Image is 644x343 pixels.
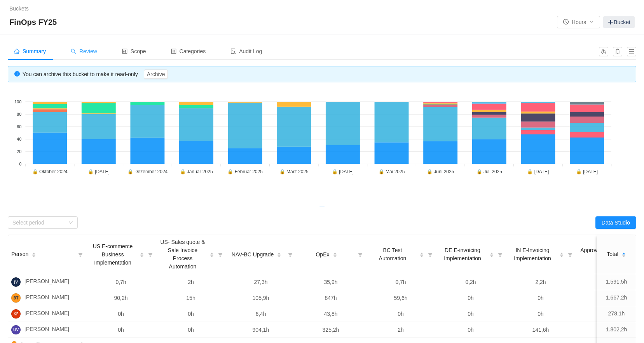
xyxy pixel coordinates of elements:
[490,254,494,257] i: icon: caret-down
[436,306,506,322] td: 0h
[68,220,73,226] i: icon: down
[171,48,206,54] span: Categories
[71,48,97,54] span: Review
[24,277,69,287] span: [PERSON_NAME]
[506,290,576,306] td: 0h
[17,112,21,117] tspan: 80
[277,254,281,257] i: icon: caret-down
[14,71,20,77] i: icon: info-circle
[140,251,144,254] i: icon: caret-up
[366,274,436,290] td: 0,7h
[277,251,281,254] i: icon: caret-up
[31,251,36,257] div: Sort
[597,306,636,322] td: 278,1h
[32,169,68,174] tspan: 🔒 Oktober 2024
[557,16,600,28] button: icon: clock-circleHoursicon: down
[14,49,19,54] i: icon: home
[32,254,36,256] i: icon: caret-down
[230,49,236,54] i: icon: audit
[436,290,506,306] td: 0h
[509,246,556,263] span: IN E-Invoicing Implementation
[232,251,274,259] span: NAV-BC Upgrade
[11,309,21,319] img: KF
[355,235,366,274] i: icon: filter
[333,251,337,254] i: icon: caret-up
[621,251,626,257] div: Sort
[579,246,626,263] span: Approval workflow 2.0
[226,274,296,290] td: 27,3h
[159,238,206,271] span: US- Sales quote & Sale Invoice Process Automation
[607,250,618,258] span: Total
[316,251,329,259] span: OpEx
[140,251,144,257] div: Sort
[489,251,494,257] div: Sort
[559,251,564,257] div: Sort
[296,306,366,322] td: 43,8h
[14,99,21,104] tspan: 100
[277,251,281,257] div: Sort
[11,277,21,287] img: JV
[156,306,226,322] td: 0h
[439,246,486,263] span: DE E-invoicing Implementation
[156,274,226,290] td: 2h
[420,251,424,254] i: icon: caret-up
[279,169,309,174] tspan: 🔒 März 2025
[296,290,366,306] td: 847h
[427,169,454,174] tspan: 🔒 Juni 2025
[180,169,213,174] tspan: 🔒 Januar 2025
[209,251,214,257] div: Sort
[210,254,214,257] i: icon: caret-down
[621,254,626,256] i: icon: caret-down
[9,16,61,28] span: FinOps FY25
[24,293,69,303] span: [PERSON_NAME]
[127,169,168,174] tspan: 🔒 Dezember 2024
[420,254,424,257] i: icon: caret-down
[86,274,156,290] td: 0,7h
[506,306,576,322] td: 0h
[627,47,636,56] button: icon: menu
[24,325,69,334] span: [PERSON_NAME]
[86,322,156,338] td: 0h
[333,254,337,257] i: icon: caret-down
[506,274,576,290] td: 2,2h
[495,235,506,274] i: icon: filter
[23,71,168,77] span: You can archive this bucket to make it read-only
[75,235,86,274] i: icon: filter
[595,216,636,229] button: Data Studio
[599,47,608,56] button: icon: team
[11,325,21,334] img: UV
[560,254,564,257] i: icon: caret-down
[86,290,156,306] td: 90,2h
[140,254,144,257] i: icon: caret-down
[89,242,136,267] span: US E-commerce Business Implementation
[527,169,549,174] tspan: 🔒 [DATE]
[12,219,65,226] div: Select period
[296,274,366,290] td: 35,9h
[603,16,635,28] a: Bucket
[227,169,263,174] tspan: 🔒 Februar 2025
[366,322,436,338] td: 2h
[506,322,576,338] td: 141,6h
[122,48,146,54] span: Scope
[215,235,226,274] i: icon: filter
[597,290,636,306] td: 1.667,2h
[369,246,416,263] span: BC Test Automation
[210,251,214,254] i: icon: caret-up
[11,293,21,303] img: BT
[333,251,337,257] div: Sort
[296,322,366,338] td: 325,2h
[144,70,168,79] button: Archive
[490,251,494,254] i: icon: caret-up
[71,49,76,54] i: icon: search
[597,322,636,338] td: 1.802,2h
[88,169,110,174] tspan: 🔒 [DATE]
[419,251,424,257] div: Sort
[156,322,226,338] td: 0h
[9,5,29,12] a: Buckets
[436,322,506,338] td: 0h
[613,47,622,56] button: icon: bell
[122,49,127,54] i: icon: control
[17,149,21,154] tspan: 20
[19,162,21,166] tspan: 0
[576,169,598,174] tspan: 🔒 [DATE]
